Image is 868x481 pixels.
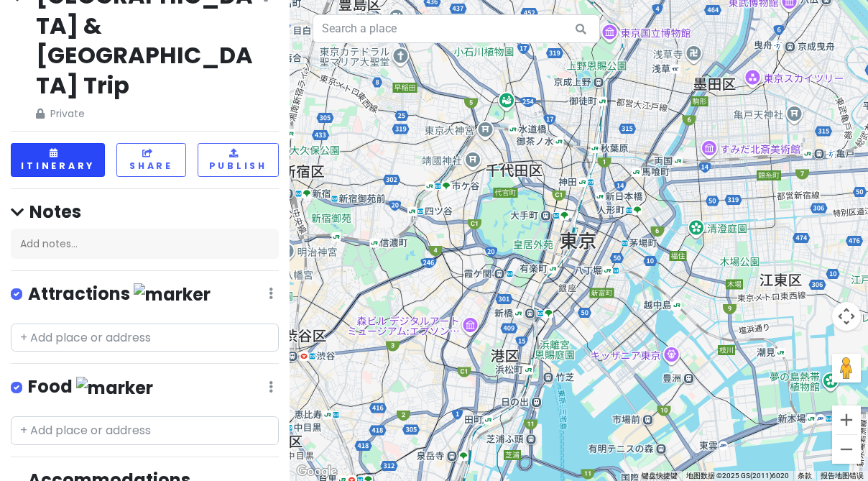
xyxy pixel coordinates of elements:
[293,462,341,481] img: Google
[821,472,864,480] a: 报告地图错误
[11,324,279,352] input: + Add place or address
[293,462,341,481] a: 在 Google 地图中打开此区域（会打开一个新窗口）
[198,143,279,177] button: Publish
[832,354,861,382] button: 将街景小人拖到地图上以打开街景
[11,229,279,259] div: Add notes...
[28,283,211,306] h4: Attractions
[832,302,861,331] button: 地图镜头控件
[642,471,678,481] button: 键盘快捷键
[832,406,861,434] button: 放大
[76,377,153,399] img: marker
[313,14,600,43] input: Search a place
[832,435,861,464] button: 缩小
[36,106,255,122] span: Private
[11,143,105,177] button: Itinerary
[686,472,789,480] span: 地图数据 ©2025 GS(2011)6020
[11,201,279,223] h4: Notes
[134,283,211,306] img: marker
[28,375,153,399] h4: Food
[11,416,279,445] input: + Add place or address
[116,143,185,177] button: Share
[798,472,812,480] a: 条款（在新标签页中打开）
